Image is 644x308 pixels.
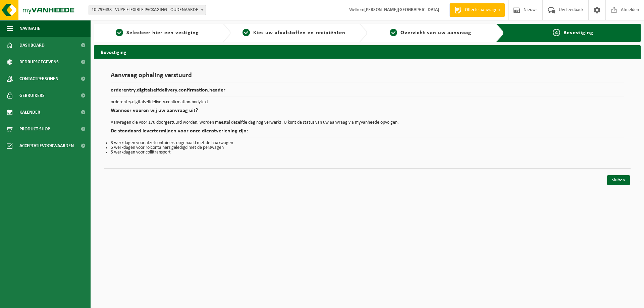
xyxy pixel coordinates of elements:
[111,141,624,145] li: 3 werkdagen voor afzetcontainers opgehaald met de haakwagen
[3,293,112,308] iframe: chat widget
[97,29,217,37] a: 1Selecteer hier een vestiging
[111,108,624,117] h2: Wanneer voeren wij uw aanvraag uit?
[111,87,624,97] h2: orderentry.digitalselfdelivery.confirmation.header
[89,5,206,15] span: 10-799438 - VUYE FLEXIBLE PACKAGING - OUDENAARDE
[371,29,491,37] a: 3Overzicht van uw aanvraag
[111,145,624,150] li: 5 werkdagen voor rolcontainers geledigd met de perswagen
[563,30,593,36] span: Bevestiging
[111,150,624,155] li: 5 werkdagen voor collitransport
[126,30,199,36] span: Selecteer hier een vestiging
[19,54,59,70] span: Bedrijfsgegevens
[19,87,45,104] span: Gebruikers
[19,37,45,54] span: Dashboard
[19,104,40,121] span: Kalender
[111,128,624,137] h2: De standaard levertermijnen voor onze dienstverlening zijn:
[111,72,624,82] h1: Aanvraag ophaling verstuurd
[19,20,40,37] span: Navigatie
[111,100,624,105] p: orderentry.digitalselfdelivery.confirmation.bodytext
[111,120,624,125] p: Aanvragen die voor 17u doorgestuurd worden, worden meestal dezelfde dag nog verwerkt. U kunt de s...
[390,29,397,36] span: 3
[449,3,505,17] a: Offerte aanvragen
[607,175,630,185] a: Sluiten
[463,7,501,13] span: Offerte aanvragen
[364,7,439,12] strong: [PERSON_NAME][GEOGRAPHIC_DATA]
[553,29,560,36] span: 4
[234,29,354,37] a: 2Kies uw afvalstoffen en recipiënten
[19,70,58,87] span: Contactpersonen
[19,121,50,137] span: Product Shop
[243,29,250,36] span: 2
[94,45,641,58] h2: Bevestiging
[253,30,345,36] span: Kies uw afvalstoffen en recipiënten
[19,137,74,154] span: Acceptatievoorwaarden
[400,30,471,36] span: Overzicht van uw aanvraag
[89,5,206,15] span: 10-799438 - VUYE FLEXIBLE PACKAGING - OUDENAARDE
[116,29,123,36] span: 1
